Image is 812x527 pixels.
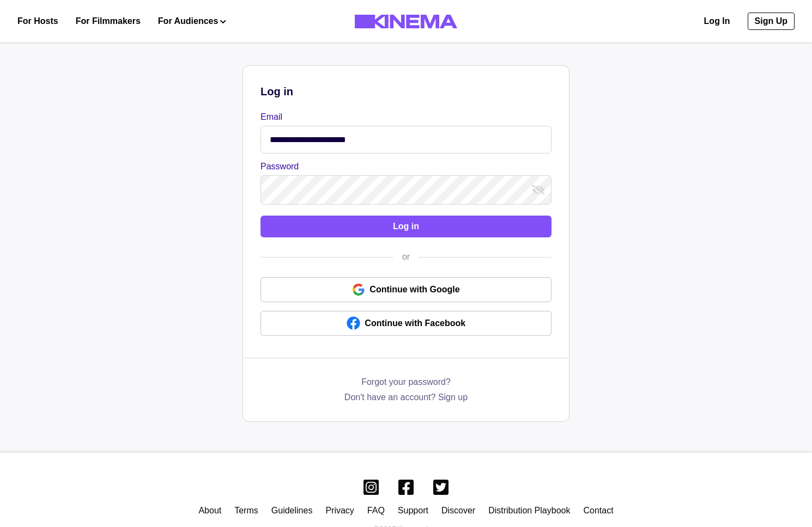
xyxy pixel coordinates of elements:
[361,376,451,391] a: Forgot your password?
[325,506,354,515] a: Privacy
[441,506,475,515] a: Discover
[260,160,545,173] label: Password
[260,277,552,302] a: Continue with Google
[17,15,58,28] a: For Hosts
[198,506,221,515] a: About
[158,15,226,28] button: For Audiences
[260,111,545,124] label: Email
[583,506,613,515] a: Contact
[704,15,730,28] a: Log In
[488,506,570,515] a: Distribution Playbook
[748,13,795,30] a: Sign Up
[398,506,428,515] a: Support
[260,83,552,100] p: Log in
[393,250,419,263] div: or
[234,506,258,515] a: Terms
[344,391,468,404] a: Don't have an account? Sign up
[271,506,313,515] a: Guidelines
[530,181,547,199] button: show password
[260,216,552,237] button: Log in
[367,506,385,515] a: FAQ
[76,15,141,28] a: For Filmmakers
[260,311,552,336] a: Continue with Facebook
